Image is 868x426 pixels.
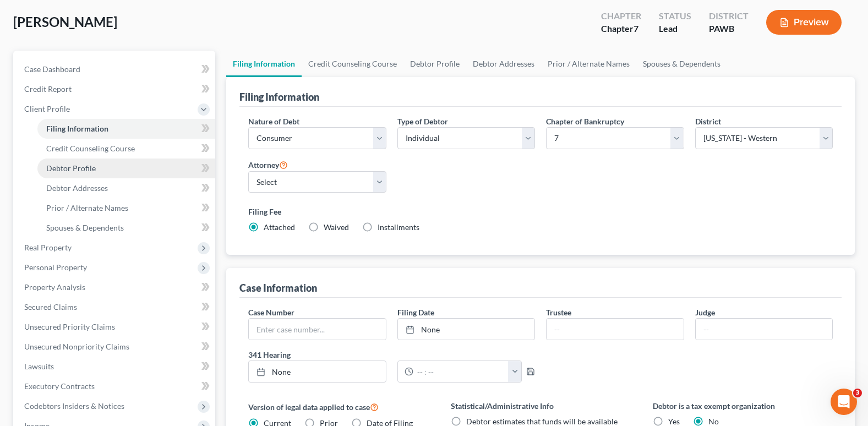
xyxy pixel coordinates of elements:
span: Debtor Profile [46,163,96,173]
a: Prior / Alternate Names [37,198,215,218]
label: Attorney [248,158,288,171]
span: Credit Report [24,84,72,94]
a: Filing Information [37,119,215,139]
input: -- [547,319,683,340]
label: Filing Date [397,307,434,318]
div: Case Information [239,281,317,294]
span: Case Dashboard [24,64,80,74]
div: Filing Information [239,90,319,103]
span: Filing Information [46,124,108,133]
label: 341 Hearing [243,349,541,361]
a: Unsecured Nonpriority Claims [15,337,215,357]
a: Spouses & Dependents [37,218,215,238]
span: Codebtors Insiders & Notices [24,401,124,411]
div: PAWB [709,23,749,35]
a: Unsecured Priority Claims [15,317,215,337]
span: Prior / Alternate Names [46,203,128,212]
span: Lawsuits [24,362,54,371]
span: Client Profile [24,104,70,113]
a: Case Dashboard [15,59,215,79]
span: No [708,417,719,426]
button: Preview [766,10,842,35]
label: District [695,116,721,127]
a: None [249,361,385,382]
span: Debtor Addresses [46,183,108,193]
span: Personal Property [24,263,87,272]
a: Credit Report [15,79,215,99]
label: Version of legal data applied to case [248,400,428,413]
input: -- : -- [413,361,509,382]
a: Credit Counseling Course [37,139,215,159]
span: Credit Counseling Course [46,144,135,153]
span: Spouses & Dependents [46,223,124,232]
input: Enter case number... [249,319,385,340]
span: Real Property [24,243,72,252]
a: Debtor Addresses [466,51,541,77]
span: Waived [324,222,349,232]
span: Installments [378,222,419,232]
a: Credit Counseling Course [302,51,403,77]
div: Status [659,10,691,23]
span: Yes [668,417,680,426]
div: Chapter [601,23,641,35]
a: Executory Contracts [15,376,215,396]
a: Debtor Addresses [37,178,215,198]
a: Prior / Alternate Names [541,51,636,77]
span: Property Analysis [24,282,85,292]
label: Chapter of Bankruptcy [546,116,624,127]
label: Judge [695,307,715,318]
a: Secured Claims [15,297,215,317]
label: Debtor is a tax exempt organization [653,400,833,412]
label: Trustee [546,307,571,318]
span: 7 [634,23,638,34]
div: District [709,10,749,23]
label: Statistical/Administrative Info [451,400,631,412]
label: Type of Debtor [397,116,448,127]
div: Chapter [601,10,641,23]
span: 3 [853,389,862,397]
a: Spouses & Dependents [636,51,727,77]
span: Secured Claims [24,302,77,312]
a: Property Analysis [15,277,215,297]
input: -- [696,319,832,340]
span: Executory Contracts [24,381,95,391]
a: Filing Information [226,51,302,77]
label: Filing Fee [248,206,833,217]
a: Debtor Profile [403,51,466,77]
iframe: Intercom live chat [831,389,857,415]
span: Unsecured Priority Claims [24,322,115,331]
div: Lead [659,23,691,35]
span: Unsecured Nonpriority Claims [24,342,129,351]
span: Attached [264,222,295,232]
a: None [398,319,534,340]
a: Debtor Profile [37,159,215,178]
span: [PERSON_NAME] [13,14,117,30]
label: Nature of Debt [248,116,299,127]
a: Lawsuits [15,357,215,376]
label: Case Number [248,307,294,318]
